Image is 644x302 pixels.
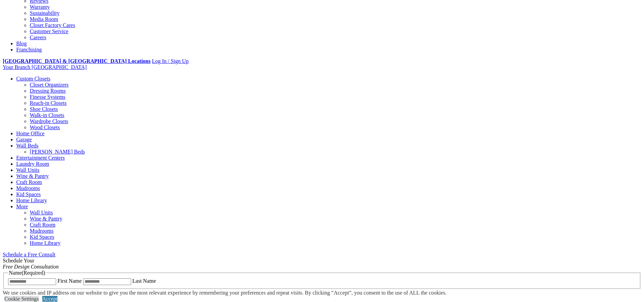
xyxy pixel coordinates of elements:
[3,58,150,64] a: [GEOGRAPHIC_DATA] & [GEOGRAPHIC_DATA] Locations
[30,106,58,112] a: Shoe Closets
[16,185,40,191] a: Mudrooms
[30,210,53,215] a: Wall Units
[30,4,50,10] a: Warranty
[16,137,32,142] a: Garage
[16,161,49,167] a: Laundry Room
[30,216,62,222] a: Wine & Pantry
[30,88,66,94] a: Dressing Rooms
[42,296,57,302] a: Accept
[30,22,75,28] a: Closet Factory Cares
[3,258,59,270] span: Schedule Your
[30,118,68,124] a: Wardrobe Closets
[16,155,65,161] a: Entertainment Centers
[16,191,41,197] a: Kid Spaces
[16,76,50,82] a: Custom Closets
[30,100,67,106] a: Reach-in Closets
[30,10,59,16] a: Sustainability
[3,252,55,257] a: Schedule a Free Consult (opens a dropdown menu)
[4,296,39,302] a: Cookie Settings
[3,64,30,70] span: Your Branch
[20,289,44,295] span: (Required)
[30,234,54,240] a: Kid Spaces
[30,28,68,34] a: Customer Service
[57,278,82,284] label: First Name
[22,270,45,276] span: (Required)
[30,240,61,246] a: Home Library
[16,41,27,46] a: Blog
[30,94,65,100] a: Finesse Systems
[152,58,188,64] a: Log In / Sign Up
[31,64,87,70] span: [GEOGRAPHIC_DATA]
[30,82,69,88] a: Closet Organizers
[3,264,59,270] em: Free Design Consultation
[16,47,42,52] a: Franchising
[3,289,44,295] label: Country
[16,179,42,185] a: Craft Room
[30,124,60,130] a: Wood Closets
[3,64,87,70] a: Your Branch [GEOGRAPHIC_DATA]
[16,198,47,203] a: Home Library
[3,290,447,296] div: We use cookies and IP address on our website to give you the most relevant experience by remember...
[30,112,64,118] a: Walk-in Closets
[16,143,39,148] a: Wall Beds
[16,131,45,136] a: Home Office
[30,149,85,155] a: [PERSON_NAME] Beds
[133,278,156,284] label: Last Name
[16,167,39,173] a: Wall Units
[30,222,55,228] a: Craft Room
[30,16,58,22] a: Media Room
[8,270,46,276] legend: Name
[16,173,49,179] a: Wine & Pantry
[30,228,53,234] a: Mudrooms
[30,34,46,40] a: Careers
[16,204,28,209] a: More menu text will display only on big screen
